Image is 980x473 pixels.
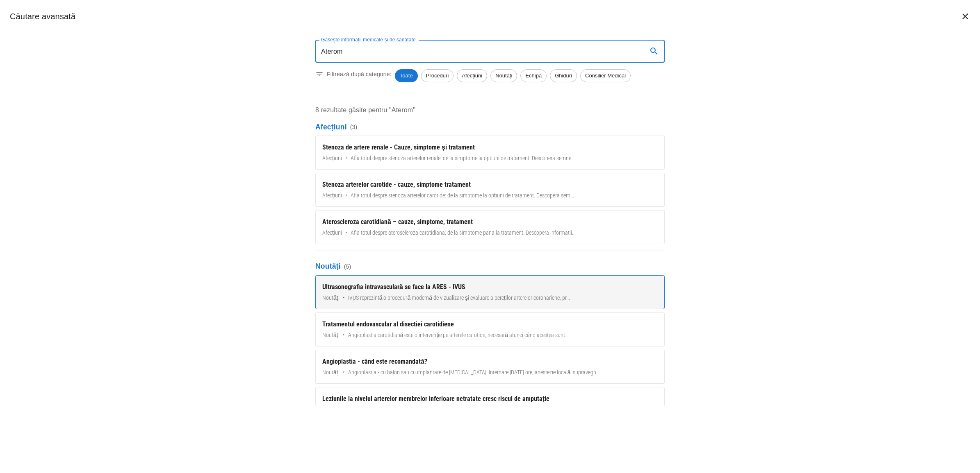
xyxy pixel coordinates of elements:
span: Afecțiuni [457,72,487,80]
p: Afecțiuni [315,122,665,132]
div: Ultrasonografia intravasculară se face la ARES - IVUS [322,282,658,292]
span: Noutăți [322,368,340,377]
span: Afecțiuni [322,191,342,200]
a: Ultrasonografia intravasculară se face la ARES - IVUSNoutăți•IVUS reprezintă o procedură modernă ... [315,275,665,309]
div: Leziunile la nivelul arterelor membrelor inferioare netratate cresc riscul de amputație [322,394,658,404]
span: • [345,154,347,163]
span: Afecțiuni [322,154,342,163]
span: Ghiduri [550,72,577,80]
a: Stenoza arterelor carotide - cauze, simptome tratamentAfecțiuni•Afla totul despre stenoza arterel... [315,173,665,207]
input: Introduceți un termen pentru căutare... [315,40,641,63]
button: search [644,41,664,61]
span: Noutăți [322,331,340,339]
p: Noutăți [315,261,665,272]
span: Angioplastia carotidiană este o intervenție pe arterele carotide, necesară atunci când acestea su... [348,331,569,339]
span: Afla totul despre ateroscleroza carotidiana: de la simptome pana la tratament. Descopera informat... [351,229,576,237]
span: IVUS reprezintă o procedură modernă de vizualizare și evaluare a pereților arterelor coronariene,... [348,294,570,302]
div: Ghiduri [550,69,577,82]
div: Afecțiuni [457,69,487,82]
span: Angioplastia - cu balon sau cu implantare de [MEDICAL_DATA]. Internare [DATE] ore, anestezie loca... [348,368,600,377]
p: Filtrează după categorie: [327,70,392,78]
div: Noutăți [490,69,517,82]
div: Angioplastia - când este recomandată? [322,357,658,367]
div: Consilier Medical [580,69,631,82]
span: Ocluziile totale cronice sunt blocaje complete a fluxului de sânge prin arterele corpului. Aceste... [348,405,565,414]
a: Leziunile la nivelul arterelor membrelor inferioare netratate cresc riscul de amputațieNoutăți•Oc... [315,387,665,421]
h2: Căutare avansată [10,10,75,23]
span: Echipă [521,72,546,80]
a: Angioplastia - când este recomandată?Noutăți•Angioplastia - cu balon sau cu implantare de [MEDICA... [315,350,665,384]
button: închide căutarea [955,7,975,26]
span: Afecțiuni [322,229,342,237]
span: Afla totul despre stenoza arterelor carotide: de la simptome la opțiuni de tratament. Descopera s... [351,191,574,200]
span: • [343,331,345,339]
div: Tratamentul endovascular al disectiei carotidiene [322,319,658,329]
div: Echipă [520,69,547,82]
div: Ateroscleroza carotidiană – cauze, simptome, tratament [322,217,658,227]
span: Toate [395,72,418,80]
span: • [345,229,347,237]
span: Afla totul despre stenoza arterelor renale: de la simptome la optiuni de tratament. Descopera sem... [351,154,575,163]
span: Noutăți [491,72,517,80]
div: Toate [395,69,418,82]
p: 8 rezultate găsite pentru "Aterom" [315,105,665,115]
span: Consilier Medical [581,72,630,80]
label: Găsește informații medicale și de sănătate [321,36,416,43]
div: Proceduri [421,69,454,82]
div: Stenoza arterelor carotide - cauze, simptome tratament [322,180,658,190]
div: Stenoza de artere renale - Cauze, simptome și tratament [322,143,658,152]
span: Proceduri [422,72,454,80]
a: Ateroscleroza carotidiană – cauze, simptome, tratamentAfecțiuni•Afla totul despre ateroscleroza c... [315,210,665,244]
a: Tratamentul endovascular al disectiei carotidieneNoutăți•Angioplastia carotidiană este o interven... [315,312,665,346]
span: ( 3 ) [350,123,358,131]
span: • [343,405,345,414]
a: Stenoza de artere renale - Cauze, simptome și tratamentAfecțiuni•Afla totul despre stenoza artere... [315,136,665,170]
span: Noutăți [322,294,340,302]
span: Noutăți [322,405,340,414]
span: ( 5 ) [344,263,351,271]
span: • [343,294,345,302]
span: • [345,191,347,200]
span: • [343,368,345,377]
